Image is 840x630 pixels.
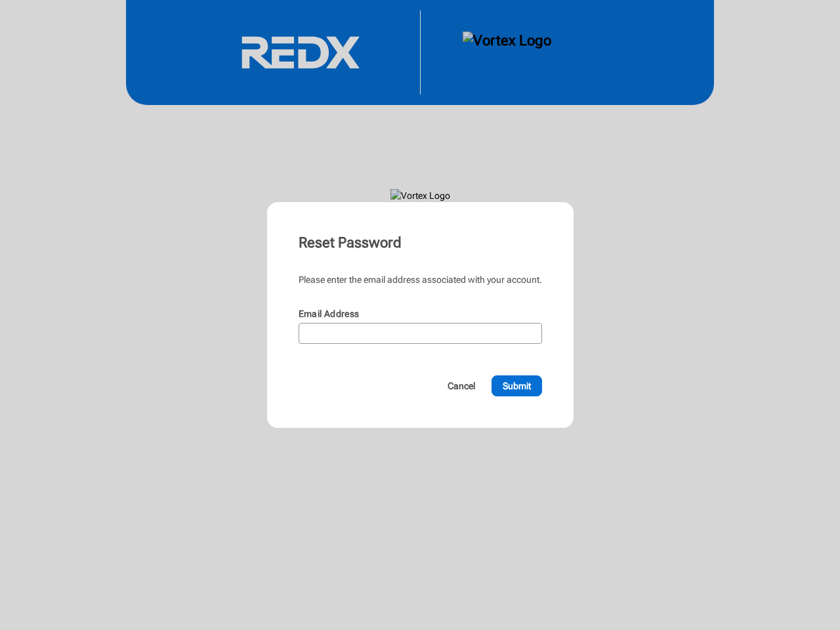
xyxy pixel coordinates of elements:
[436,375,486,396] button: Cancel
[299,273,542,286] div: Please enter the email address associated with your account.
[503,379,531,392] span: Submit
[448,379,475,392] span: Cancel
[299,234,542,252] div: Reset Password
[299,308,360,319] label: Email Address
[492,375,542,396] button: Submit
